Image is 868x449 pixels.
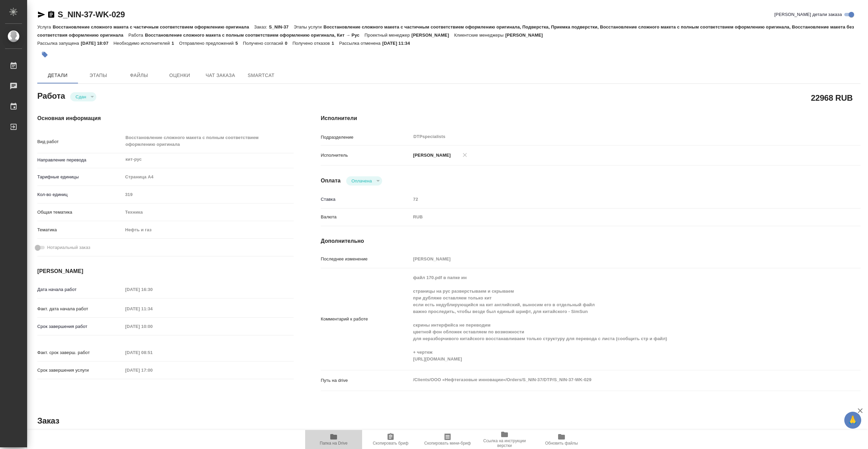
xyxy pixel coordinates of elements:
[82,71,115,80] span: Этапы
[373,441,408,446] span: Скопировать бриф
[424,441,471,446] span: Скопировать мини-бриф
[37,157,123,163] p: Направление перевода
[382,41,415,46] p: [DATE] 11:34
[37,41,81,46] p: Рассылка запущена
[321,152,411,159] p: Исполнитель
[123,171,294,183] div: Страница А4
[37,367,123,374] p: Срок завершения услуги
[321,214,411,220] p: Валюта
[480,438,529,448] span: Ссылка на инструкции верстки
[454,33,505,38] p: Клиентские менеджеры
[58,10,125,19] a: S_NIN-37-WK-029
[37,267,294,275] h4: [PERSON_NAME]
[37,24,854,38] p: Восстановление сложного макета с частичным соответствием оформлению оригинала, Подверстка, Приемк...
[114,41,172,46] p: Необходимо исполнителей
[305,430,362,449] button: Папка на Drive
[123,348,182,357] input: Пустое поле
[533,430,590,449] button: Обновить файлы
[545,441,578,446] span: Обновить файлы
[411,374,815,386] textarea: /Clients/ООО «Нефтегазовые инновации»/Orders/S_NIN-37/DTP/S_NIN-37-WK-029
[364,33,411,38] p: Проектный менеджер
[505,33,548,38] p: [PERSON_NAME]
[321,114,861,122] h4: Исполнители
[245,71,277,80] span: SmartCat
[123,365,182,375] input: Пустое поле
[37,306,123,312] p: Факт. дата начала работ
[811,92,853,103] h2: 22968 RUB
[847,413,859,427] span: 🙏
[37,89,65,101] h2: Работа
[411,152,451,159] p: [PERSON_NAME]
[235,41,243,46] p: 5
[419,430,476,449] button: Скопировать мини-бриф
[321,177,341,185] h4: Оплата
[172,41,179,46] p: 1
[123,304,182,314] input: Пустое поле
[269,24,294,30] p: S_NIN-37
[339,41,382,46] p: Рассылка отменена
[321,134,411,141] p: Подразделение
[37,47,52,62] button: Добавить тэг
[53,24,254,30] p: Восстановление сложного макета с частичным соответствием оформлению оригинала
[37,227,123,233] p: Тематика
[123,71,155,80] span: Файлы
[37,24,53,30] p: Услуга
[129,33,145,38] p: Работа
[37,11,45,19] button: Скопировать ссылку для ЯМессенджера
[47,244,90,251] span: Нотариальный заказ
[411,194,815,204] input: Пустое поле
[123,285,182,294] input: Пустое поле
[81,41,114,46] p: [DATE] 18:07
[346,176,382,186] div: Сдан
[37,209,123,216] p: Общая тематика
[332,41,339,46] p: 1
[321,237,861,245] h4: Дополнительно
[321,256,411,262] p: Последнее изменение
[844,412,861,429] button: 🙏
[254,24,269,30] p: Заказ:
[37,138,123,145] p: Вид работ
[37,174,123,180] p: Тарифные единицы
[37,286,123,293] p: Дата начала работ
[321,196,411,203] p: Ставка
[411,211,815,223] div: RUB
[37,114,294,122] h4: Основная информация
[74,94,88,100] button: Сдан
[350,178,374,184] button: Оплачена
[37,191,123,198] p: Кол-во единиц
[285,41,292,46] p: 0
[321,316,411,323] p: Комментарий к работе
[243,41,285,46] p: Получено согласий
[411,272,815,365] textarea: файл 170.pdf в папке ин страницы на рус разверстываем и скрываем при дубляже оставляем только кит...
[47,11,55,19] button: Скопировать ссылку
[411,254,815,264] input: Пустое поле
[774,11,842,18] span: [PERSON_NAME] детали заказа
[70,92,96,101] div: Сдан
[123,224,294,236] div: Нефть и газ
[293,41,332,46] p: Получено отказов
[320,441,348,446] span: Папка на Drive
[362,430,419,449] button: Скопировать бриф
[145,33,364,38] p: Восстановление сложного макета с полным соответствием оформлению оригинала, Кит → Рус
[179,41,235,46] p: Отправлено предложений
[321,377,411,384] p: Путь на drive
[123,190,294,199] input: Пустое поле
[123,321,182,331] input: Пустое поле
[204,71,237,80] span: Чат заказа
[41,71,74,80] span: Детали
[123,207,294,218] div: Техника
[476,430,533,449] button: Ссылка на инструкции верстки
[412,33,454,38] p: [PERSON_NAME]
[37,415,59,426] h2: Заказ
[163,71,196,80] span: Оценки
[37,323,123,330] p: Срок завершения работ
[294,24,323,30] p: Этапы услуги
[37,349,123,356] p: Факт. срок заверш. работ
